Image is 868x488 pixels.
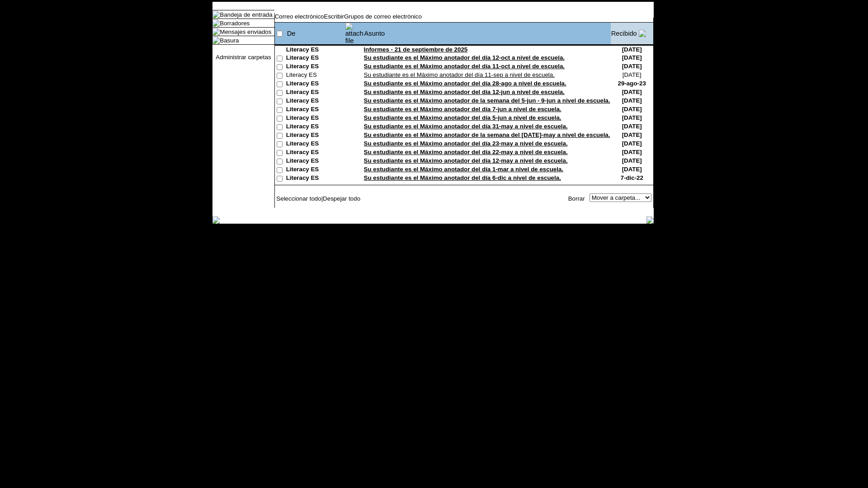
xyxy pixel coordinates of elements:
[286,106,345,114] td: Literacy ES
[621,174,643,181] nobr: 7-dic-22
[364,166,563,173] a: Su estudiante es el Máximo anotador del día 1-mar a nivel de escuela.
[286,174,345,183] td: Literacy ES
[364,157,568,164] a: Su estudiante es el Máximo anotador del día 12-may a nivel de escuela.
[345,23,363,44] img: attach file
[364,63,565,70] a: Su estudiante es el Máximo anotador del día 11-oct a nivel de escuela.
[212,37,220,44] img: folder_icon.gif
[622,149,642,155] nobr: [DATE]
[364,149,568,155] a: Su estudiante es el Máximo anotador del día 22-may a nivel de escuela.
[212,11,220,18] img: folder_icon_pick.gif
[364,71,555,78] a: Su estudiante es el Máximo anotador del día 11-sep a nivel de escuela.
[622,166,642,173] nobr: [DATE]
[212,19,220,27] img: folder_icon.gif
[344,13,422,20] a: Grupos de correo electrónico
[622,140,642,147] nobr: [DATE]
[286,54,345,63] td: Literacy ES
[364,46,468,53] a: Informes - 21 de septiembre de 2025
[364,30,385,37] a: Asunto
[286,166,345,174] td: Literacy ES
[286,71,345,80] td: Literacy ES
[216,54,271,61] a: Administrar carpetas
[618,80,646,87] nobr: 29-ago-23
[286,114,345,123] td: Literacy ES
[622,157,642,164] nobr: [DATE]
[324,13,344,20] a: Escribir
[646,216,654,224] img: table_footer_right.gif
[364,174,561,181] a: Su estudiante es el Máximo anotador del día 6-dic a nivel de escuela.
[286,140,345,149] td: Literacy ES
[622,63,642,70] nobr: [DATE]
[286,123,345,131] td: Literacy ES
[611,30,637,37] a: Recibido
[286,63,345,71] td: Literacy ES
[364,89,565,95] a: Su estudiante es el Máximo anotador del día 12-jun a nivel de escuela.
[622,106,642,113] nobr: [DATE]
[364,140,568,147] a: Su estudiante es el Máximo anotador del día 23-may a nivel de escuela.
[276,195,321,202] a: Seleccionar todo
[220,20,250,27] a: Borradores
[286,89,345,97] td: Literacy ES
[286,80,345,89] td: Literacy ES
[622,114,642,121] nobr: [DATE]
[622,97,642,104] nobr: [DATE]
[220,11,272,18] a: Bandeja de entrada
[364,80,566,87] a: Su estudiante es el Máximo anotador del día 28-ago a nivel de escuela.
[622,89,642,95] nobr: [DATE]
[220,37,239,44] a: Basura
[364,97,610,104] a: Su estudiante es el Máximo anotador de la semana del 5-jun - 9-jun a nivel de escuela.
[220,28,271,35] a: Mensajes enviados
[364,106,561,113] a: Su estudiante es el Máximo anotador del día 7-jun a nivel de escuela.
[212,216,220,224] img: table_footer_left.gif
[286,46,345,54] td: Literacy ES
[622,46,642,53] nobr: [DATE]
[286,149,345,157] td: Literacy ES
[364,114,561,121] a: Su estudiante es el Máximo anotador del día 5-jun a nivel de escuela.
[286,157,345,166] td: Literacy ES
[622,123,642,130] nobr: [DATE]
[275,193,385,203] td: |
[623,71,642,78] nobr: [DATE]
[212,28,220,35] img: folder_icon.gif
[287,30,296,37] a: De
[639,30,646,37] img: arrow_down.gif
[364,123,568,130] a: Su estudiante es el Máximo anotador del día 31-may a nivel de escuela.
[364,131,610,138] a: Su estudiante es el Máximo anotador de la semana del [DATE]-may a nivel de escuela.
[568,195,585,202] a: Borrar
[622,131,642,138] nobr: [DATE]
[286,131,345,140] td: Literacy ES
[622,54,642,61] nobr: [DATE]
[286,97,345,106] td: Literacy ES
[364,54,565,61] a: Su estudiante es el Máximo anotador del día 12-oct a nivel de escuela.
[275,13,324,20] a: Correo electrónico
[323,195,360,202] a: Despejar todo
